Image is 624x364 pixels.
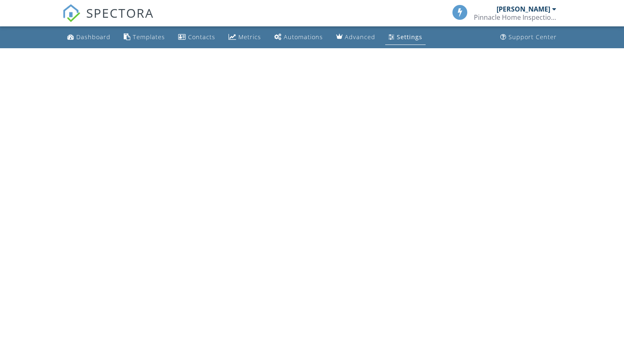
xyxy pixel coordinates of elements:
[76,33,111,41] div: Dashboard
[64,30,114,45] a: Dashboard
[86,4,154,21] span: SPECTORA
[385,30,426,45] a: Settings
[333,30,379,45] a: Advanced
[474,13,556,21] div: Pinnacle Home Inspections
[188,33,215,41] div: Contacts
[238,33,261,41] div: Metrics
[397,33,422,41] div: Settings
[62,11,154,28] a: SPECTORA
[225,30,264,45] a: Metrics
[345,33,375,41] div: Advanced
[120,30,168,45] a: Templates
[175,30,219,45] a: Contacts
[284,33,323,41] div: Automations
[62,4,80,22] img: The Best Home Inspection Software - Spectora
[497,30,560,45] a: Support Center
[271,30,326,45] a: Automations (Basic)
[133,33,165,41] div: Templates
[497,5,550,13] div: [PERSON_NAME]
[509,33,557,41] div: Support Center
